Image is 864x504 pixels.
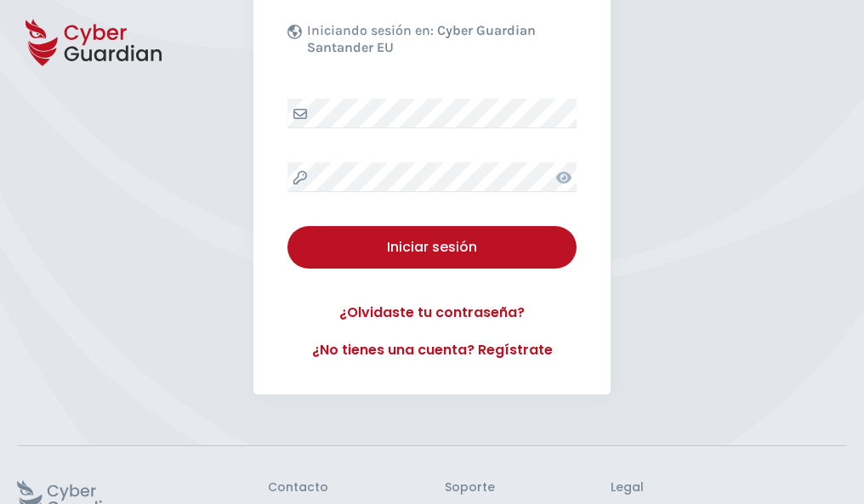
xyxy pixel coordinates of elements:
h3: Soporte [445,480,495,496]
button: Iniciar sesión [287,226,577,269]
div: Iniciar sesión [300,237,564,258]
h3: Legal [611,480,847,496]
a: ¿Olvidaste tu contraseña? [287,303,577,323]
h3: Contacto [268,480,328,496]
a: ¿No tienes una cuenta? Regístrate [287,340,577,360]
